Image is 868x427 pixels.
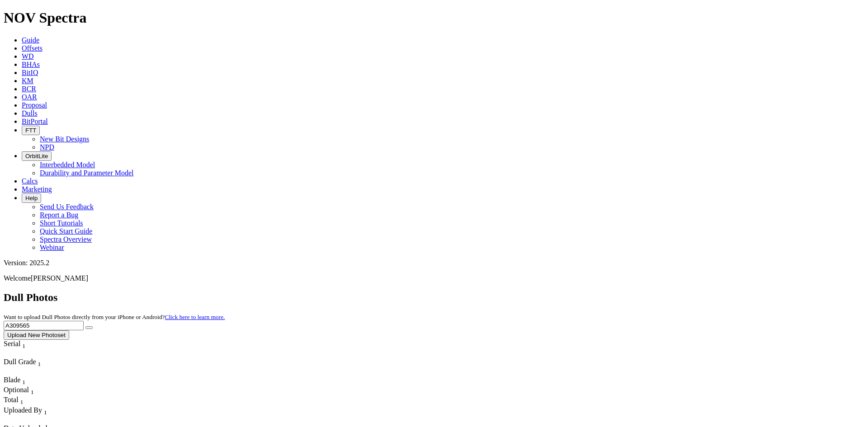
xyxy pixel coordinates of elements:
a: Webinar [40,244,64,251]
a: Guide [22,36,39,44]
div: Sort None [4,396,35,406]
span: FTT [25,127,36,134]
div: Sort None [4,376,35,386]
small: Want to upload Dull Photos directly from your iPhone or Android? [4,314,225,320]
span: Sort None [44,406,47,414]
div: Uploaded By Sort None [4,406,89,416]
h1: NOV Spectra [4,9,864,26]
a: BHAs [22,61,40,68]
sub: 1 [20,399,24,406]
span: Blade [4,376,20,384]
span: [PERSON_NAME] [31,274,88,282]
span: Help [25,195,38,202]
a: OAR [22,93,37,101]
a: Marketing [22,185,52,193]
span: Sort None [22,340,25,347]
div: Sort None [4,386,35,396]
span: Uploaded By [4,406,42,414]
span: Dull Grade [4,358,36,366]
a: Send Us Feedback [40,203,94,211]
span: Sort None [22,376,25,384]
div: Sort None [4,340,42,358]
a: WD [22,52,34,60]
a: NPD [40,143,54,151]
span: Serial [4,340,20,347]
a: Report a Bug [40,211,78,219]
a: Durability and Parameter Model [40,169,134,177]
sub: 1 [38,361,41,367]
sub: 1 [31,389,34,395]
a: BitIQ [22,69,38,76]
a: BitPortal [22,117,48,125]
a: Dulls [22,109,38,117]
button: Upload New Photoset [4,330,69,340]
div: Column Menu [4,350,42,358]
div: Dull Grade Sort None [4,358,67,368]
span: Sort None [38,358,41,366]
a: KM [22,77,33,84]
button: Help [22,193,41,203]
div: Serial Sort None [4,340,42,350]
div: Optional Sort None [4,386,35,396]
span: Sort None [31,386,34,394]
div: Sort None [4,406,89,424]
a: Offsets [22,44,42,52]
div: Sort None [4,358,67,376]
sub: 1 [22,379,25,385]
a: BCR [22,85,36,93]
p: Welcome [4,274,864,282]
button: OrbitLite [22,151,52,161]
span: Optional [4,386,29,394]
a: Quick Start Guide [40,227,92,235]
div: Column Menu [4,368,67,376]
div: Column Menu [4,416,89,424]
div: Blade Sort None [4,376,35,386]
span: Sort None [20,396,24,404]
sub: 1 [22,343,25,349]
span: Total [4,396,19,404]
a: Proposal [22,101,47,109]
sub: 1 [44,409,47,416]
span: OrbitLite [25,153,48,160]
a: New Bit Designs [40,135,89,143]
a: Click here to learn more. [165,314,225,320]
a: Calcs [22,177,38,185]
a: Short Tutorials [40,219,83,227]
div: Total Sort None [4,396,35,406]
a: Interbedded Model [40,161,95,169]
button: FTT [22,126,40,135]
a: Spectra Overview [40,235,92,243]
h2: Dull Photos [4,291,864,304]
div: Version: 2025.2 [4,259,864,267]
input: Search Serial Number [4,321,84,330]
